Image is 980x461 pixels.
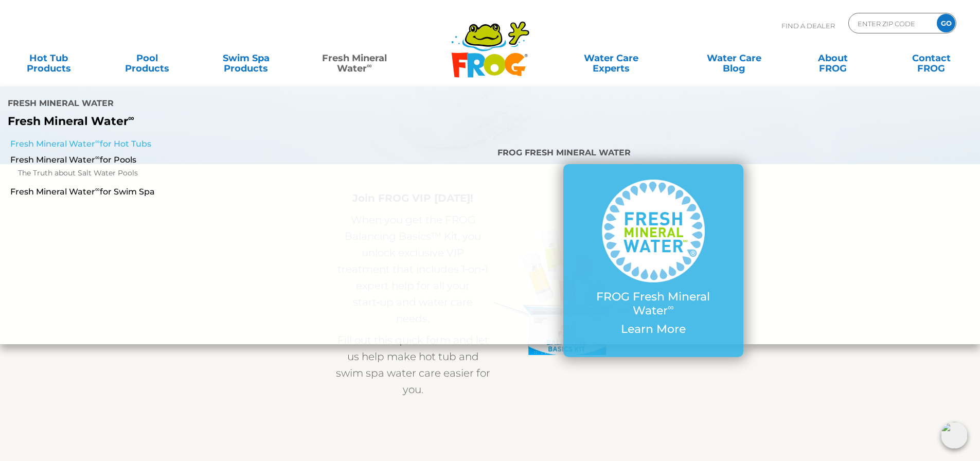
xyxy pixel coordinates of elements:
[95,185,100,193] sup: ∞
[668,302,674,312] sup: ∞
[336,332,490,398] p: Fill out this quick form and let us help make hot tub and swim spa water care easier for you.
[781,13,835,39] p: Find A Dealer
[95,153,100,161] sup: ∞
[584,180,723,341] a: FROG Fresh Mineral Water∞ Learn More
[306,48,402,68] a: Fresh MineralWater∞
[208,48,284,68] a: Swim SpaProducts
[95,137,100,145] sup: ∞
[696,48,772,68] a: Water CareBlog
[109,48,186,68] a: PoolProducts
[584,323,723,336] p: Learn More
[8,94,401,115] h4: Fresh Mineral Water
[10,48,87,68] a: Hot TubProducts
[584,290,723,317] p: FROG Fresh Mineral Water
[8,115,401,128] p: Fresh Mineral Water
[941,422,968,449] img: openIcon
[10,186,327,198] a: Fresh Mineral Water∞for Swim Spa
[497,144,809,164] h4: FROG Fresh Mineral Water
[367,61,372,69] sup: ∞
[794,48,871,68] a: AboutFROG
[10,138,327,150] a: Fresh Mineral Water∞for Hot Tubs
[18,167,327,180] a: The Truth about Salt Water Pools
[857,16,926,31] input: Zip Code Form
[128,113,134,123] sup: ∞
[937,14,955,32] input: GO
[10,154,327,166] a: Fresh Mineral Water∞for Pools
[893,48,970,68] a: ContactFROG
[549,48,673,68] a: Water CareExperts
